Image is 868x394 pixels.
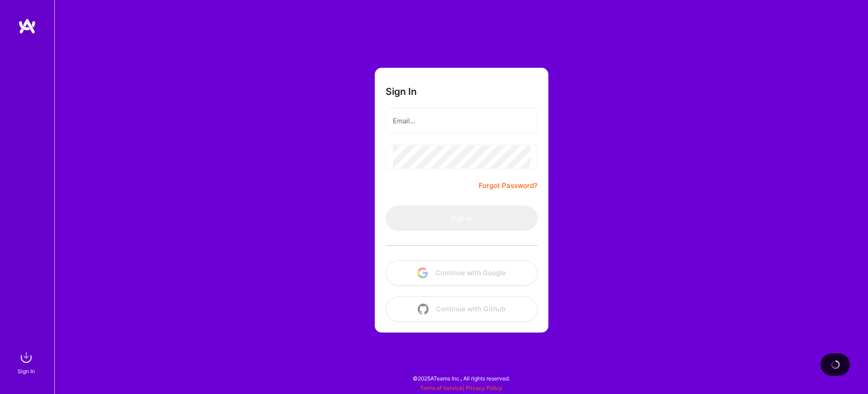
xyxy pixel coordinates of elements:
h3: Sign In [386,86,417,97]
img: loading [830,359,841,370]
a: Forgot Password? [479,180,538,191]
button: Continue with Google [386,260,538,286]
img: sign in [17,348,35,366]
input: Email... [393,109,530,132]
a: Terms of Service [420,385,462,391]
img: logo [18,18,36,34]
button: Continue with Github [386,296,538,322]
div: © 2025 ATeams Inc., All rights reserved. [54,367,868,389]
span: | [420,385,502,391]
a: sign inSign In [19,348,35,376]
img: icon [418,304,429,314]
div: Sign In [18,366,35,376]
a: Privacy Policy [466,385,502,391]
button: Sign In [386,206,538,231]
img: icon [417,267,428,278]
